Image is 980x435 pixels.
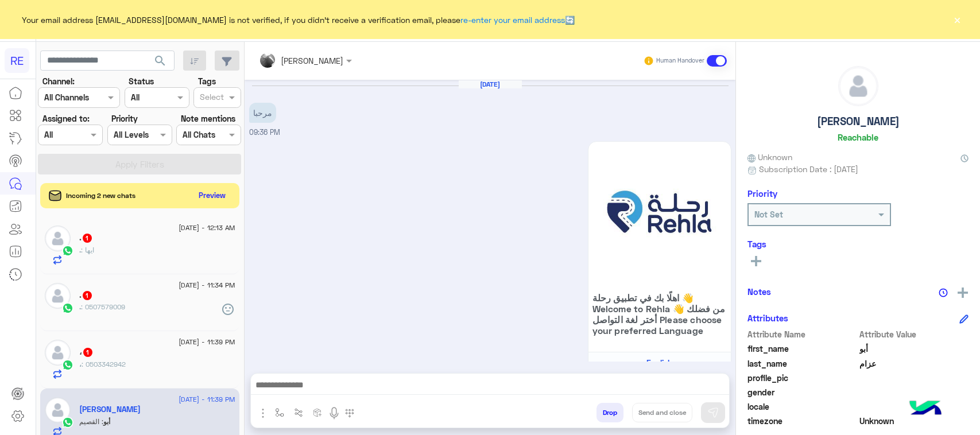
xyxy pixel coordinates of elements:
img: defaultAdmin.png [45,340,71,366]
span: Unknown [747,151,792,163]
span: Unknown [859,415,969,427]
button: Drop [596,403,623,422]
span: . [79,246,81,254]
h6: Tags [747,239,969,249]
label: Status [129,75,154,87]
button: Send and close [632,403,692,422]
h5: . [79,233,93,243]
span: اهلًا بك في تطبيق رحلة 👋 Welcome to Rehla 👋 من فضلك أختر لغة التواصل Please choose your preferred... [592,292,727,336]
span: profile_pic [747,372,857,384]
small: Human Handover [656,56,704,65]
span: search [153,54,167,68]
img: defaultAdmin.png [839,67,878,106]
span: 1 [83,291,92,300]
h5: أبو عزام [79,405,141,414]
span: 0503342942 [82,360,126,368]
img: Trigger scenario [294,408,303,417]
span: Subscription Date : [DATE] [759,163,858,175]
h6: Reachable [838,132,878,142]
h5: . [79,290,93,300]
span: . [79,302,81,311]
span: Attribute Name [747,328,857,340]
img: notes [939,288,948,297]
label: Tags [198,75,216,87]
span: null [859,386,969,398]
span: أبو [859,343,969,355]
span: Attribute Value [859,328,969,340]
span: [DATE] - 11:34 PM [179,280,235,290]
h6: Attributes [747,313,788,323]
img: defaultAdmin.png [45,397,71,423]
span: [DATE] - 12:13 AM [179,223,235,233]
span: last_name [747,358,857,370]
span: first_name [747,343,857,355]
img: 88.jpg [592,146,727,280]
h6: [DATE] [459,80,522,88]
button: Apply Filters [38,154,241,174]
img: defaultAdmin.png [45,226,71,251]
label: Assigned to: [42,112,90,125]
span: ايها [81,246,94,254]
div: RE [5,48,29,73]
span: [DATE] - 11:39 PM [179,394,235,405]
img: add [958,288,968,298]
img: select flow [275,408,284,417]
span: [DATE] - 11:39 PM [179,337,235,347]
img: hulul-logo.png [905,389,946,429]
a: re-enter your email address [460,15,565,25]
img: WhatsApp [62,417,73,428]
span: gender [747,386,857,398]
img: defaultAdmin.png [45,283,71,309]
span: English [646,358,672,367]
h5: ، [79,347,94,357]
label: Channel: [42,75,75,87]
img: WhatsApp [62,302,73,314]
p: 12/9/2025, 9:36 PM [249,103,276,123]
button: select flow [270,403,289,422]
button: Preview [194,187,231,204]
button: search [146,51,175,75]
label: Note mentions [181,112,235,125]
span: أبو [103,417,110,426]
span: 09:36 PM [249,128,280,137]
button: create order [308,403,327,422]
span: null [859,401,969,413]
span: 1 [83,348,92,357]
h6: Priority [747,188,777,199]
img: send attachment [256,406,270,420]
span: timezone [747,415,857,427]
div: Select [198,91,224,106]
span: القصيم [79,417,103,426]
button: Trigger scenario [289,403,308,422]
span: Your email address [EMAIL_ADDRESS][DOMAIN_NAME] is not verified, if you didn't receive a verifica... [22,14,575,26]
span: 1 [83,234,92,243]
span: عزام [859,358,969,370]
label: Priority [111,112,138,125]
img: WhatsApp [62,245,73,257]
img: send voice note [327,406,341,420]
h6: Notes [747,286,771,297]
h5: [PERSON_NAME] [817,115,900,128]
img: WhatsApp [62,359,73,371]
img: make a call [345,409,354,418]
span: 0507579009 [81,302,125,311]
span: ، [79,360,82,368]
button: × [951,14,963,25]
span: Incoming 2 new chats [66,191,135,201]
span: locale [747,401,857,413]
img: send message [707,407,719,418]
img: create order [313,408,322,417]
